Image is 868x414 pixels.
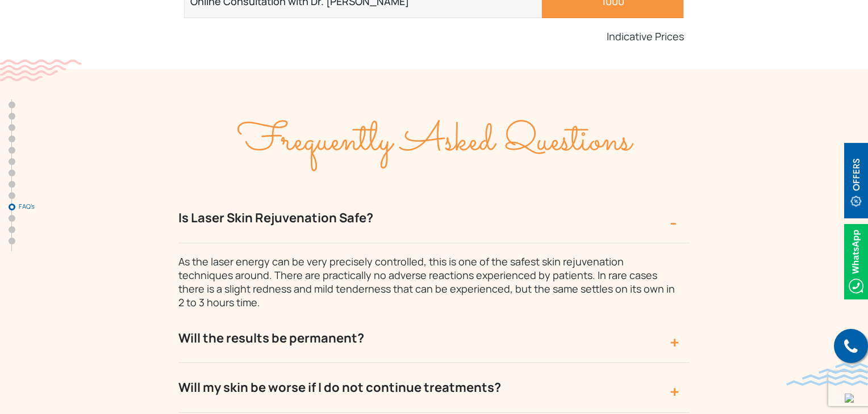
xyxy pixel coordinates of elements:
[845,394,854,403] img: up-blue-arrow.svg
[844,143,868,218] img: offerBt
[237,112,631,171] span: Frequently Asked Questions
[178,363,690,412] button: Will my skin be worse if I do not continue treatments?
[178,193,690,243] button: Is Laser Skin Rejuvenation Safe?
[786,363,868,386] img: bluewave
[178,255,675,309] span: As the laser energy can be very precisely controlled, this is one of the safest skin rejuvenation...
[9,204,15,210] a: FAQ’s
[178,314,690,363] button: Will the results be permanent?
[19,203,76,210] span: FAQ’s
[184,29,684,43] p: Indicative Prices
[844,224,868,299] img: Whatsappicon
[844,255,868,267] a: Whatsappicon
